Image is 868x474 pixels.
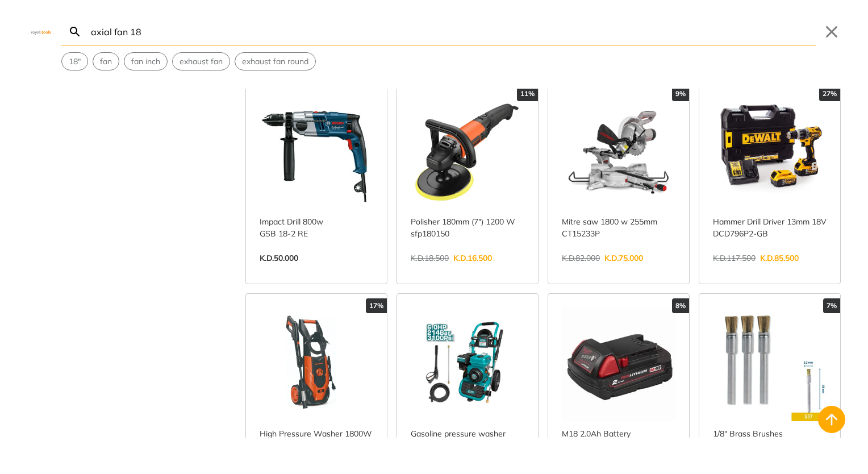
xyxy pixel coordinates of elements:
[173,53,229,70] button: Select suggestion: exhaust fan
[180,56,223,68] span: exhaust fan
[93,52,119,70] div: Suggestion: fan
[172,52,230,70] div: Suggestion: exhaust fan
[69,56,81,68] span: 18"
[62,53,87,70] button: Select suggestion: 18"
[27,29,55,34] img: Close
[61,52,88,70] div: Suggestion: 18"
[93,53,119,70] button: Select suggestion: fan
[124,53,167,70] button: Select suggestion: fan inch
[517,86,538,101] div: 11%
[235,53,315,70] button: Select suggestion: exhaust fan round
[818,406,845,433] button: Back to top
[823,298,840,313] div: 7%
[672,86,689,101] div: 9%
[823,23,841,41] button: Close
[672,298,689,313] div: 8%
[819,86,840,101] div: 27%
[89,18,816,45] input: Search…
[131,56,160,68] span: fan inch
[242,56,308,68] span: exhaust fan round
[366,298,387,313] div: 17%
[124,52,168,70] div: Suggestion: fan inch
[823,410,841,429] svg: Back to top
[100,56,112,68] span: fan
[68,25,82,39] svg: Search
[235,52,316,70] div: Suggestion: exhaust fan round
